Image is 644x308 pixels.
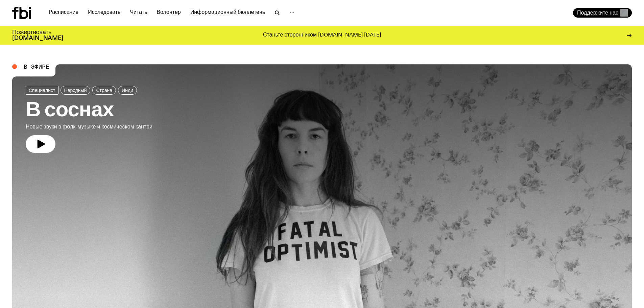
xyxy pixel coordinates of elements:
[26,86,152,153] a: В соснахНовые звуки в фолк-музыке и космическом кантри
[12,29,63,41] font: Пожертвовать [DOMAIN_NAME]
[26,124,152,130] font: Новые звуки в фолк-музыке и космическом кантри
[157,10,181,15] font: Волонтер
[190,10,265,15] font: Информационный бюллетень
[61,86,91,95] a: Народный
[24,63,49,71] font: В эфире
[96,88,112,93] font: Страна
[126,8,151,18] a: Читать
[263,32,381,38] font: Станьте сторонником [DOMAIN_NAME] [DATE]
[26,86,58,95] a: Специалист
[64,88,87,93] font: Народный
[573,8,632,18] button: Поддержите нас
[122,88,133,93] font: Инди
[88,10,120,15] font: Исследовать
[29,88,55,93] font: Специалист
[577,10,618,16] font: Поддержите нас
[84,8,124,18] a: Исследовать
[26,100,114,121] font: В соснах
[118,86,137,95] a: Инди
[49,10,78,15] font: Расписание
[130,10,147,15] font: Читать
[92,86,116,95] a: Страна
[45,8,82,18] a: Расписание
[152,8,185,18] a: Волонтер
[186,8,269,18] a: Информационный бюллетень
